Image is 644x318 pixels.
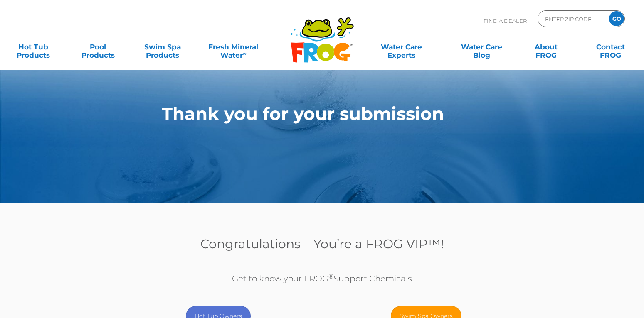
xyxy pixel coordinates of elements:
a: Fresh MineralWater∞ [202,39,265,55]
a: Water CareExperts [360,39,442,55]
a: AboutFROG [521,39,571,55]
a: Water CareBlog [456,39,507,55]
h3: Congratulations – You’re a FROG VIP™! [114,237,530,251]
a: ContactFROG [585,39,636,55]
a: Hot TubProducts [8,39,59,55]
h1: Thank you for your submission [79,104,527,124]
input: GO [609,11,624,26]
sup: ® [328,272,333,280]
input: Zip Code Form [544,13,600,25]
p: Find A Dealer [484,10,527,31]
p: Get to know your FROG Support Chemicals [114,272,530,285]
sup: ∞ [243,50,247,56]
a: PoolProducts [73,39,123,55]
a: Swim SpaProducts [137,39,188,55]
